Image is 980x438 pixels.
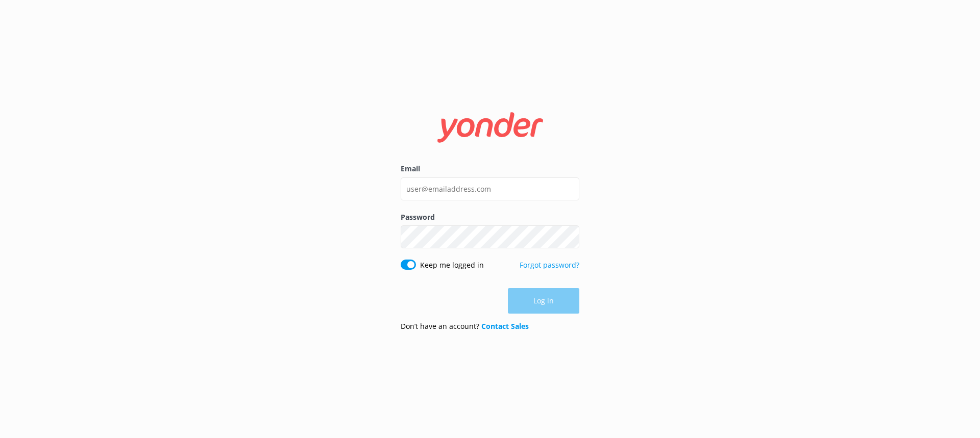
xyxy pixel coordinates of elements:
label: Email [401,163,579,174]
a: Contact Sales [481,321,529,331]
label: Keep me logged in [420,260,484,271]
p: Don’t have an account? [401,321,529,332]
label: Password [401,212,579,223]
button: Show password [559,227,579,247]
input: user@emailaddress.com [401,177,579,200]
a: Forgot password? [520,260,579,270]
